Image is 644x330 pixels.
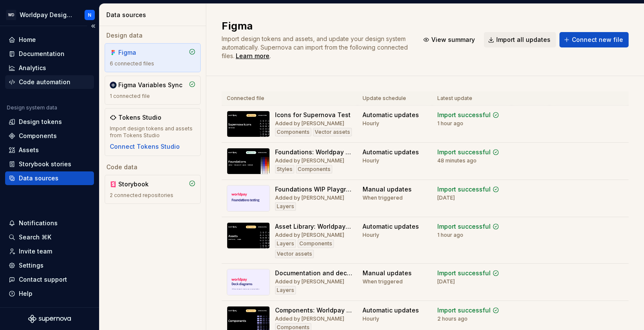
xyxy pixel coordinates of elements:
div: Added by [PERSON_NAME] [275,157,344,164]
div: Import successful [437,269,491,277]
div: Components [298,239,334,248]
button: Connect Tokens Studio [110,142,180,151]
div: Notifications [19,219,58,227]
div: Asset Library: Worldpay Design System [275,222,352,231]
div: 1 hour ago [437,120,463,127]
div: When triggered [363,194,403,201]
div: Assets [19,146,39,154]
div: When triggered [363,278,403,285]
div: Layers [275,239,296,248]
div: Vector assets [313,128,352,136]
div: Added by [PERSON_NAME] [275,278,344,285]
div: Figma Variables Sync [118,81,182,89]
div: Tokens Studio [118,113,161,122]
div: Analytics [19,64,46,72]
a: Invite team [5,245,94,258]
div: Code data [105,163,201,171]
div: Icons for Supernova Test [275,111,351,119]
a: Documentation [5,47,94,61]
button: Help [5,287,94,301]
div: Help [19,289,32,298]
div: Automatic updates [363,148,419,156]
div: Figma [118,48,159,57]
a: Components [5,129,94,143]
div: Storybook stories [19,160,71,168]
div: Design tokens [19,118,62,126]
th: Latest update [432,91,512,106]
a: Code automation [5,75,94,89]
div: Added by [PERSON_NAME] [275,232,344,239]
div: Foundations: Worldpay Design System [275,148,352,156]
button: Connect new file [559,32,629,47]
div: Import successful [437,222,491,231]
div: Layers [275,286,296,295]
a: Figma Variables Sync1 connected file [105,76,201,105]
div: Home [19,35,36,44]
a: Storybook stories [5,157,94,171]
div: Added by [PERSON_NAME] [275,120,344,127]
div: Components [296,165,332,174]
a: Design tokens [5,115,94,129]
div: Import successful [437,185,491,194]
div: Settings [19,261,44,270]
div: Components [19,132,57,140]
div: Added by [PERSON_NAME] [275,194,344,201]
th: Update schedule [357,91,432,106]
button: WDWorldpay Design SystemN [2,6,97,24]
div: Import successful [437,111,491,119]
div: 2 connected repositories [110,192,196,199]
div: 2 hours ago [437,315,468,322]
div: [DATE] [437,278,455,285]
a: Data sources [5,171,94,185]
h2: Figma [222,19,409,33]
span: View summary [431,35,475,44]
a: Tokens StudioImport design tokens and assets from Tokens StudioConnect Tokens Studio [105,108,201,156]
div: Contact support [19,275,67,284]
div: Documentation [19,50,64,58]
div: Data sources [19,174,59,183]
button: View summary [419,32,480,47]
div: Manual updates [363,185,412,194]
button: Notifications [5,216,94,230]
a: Learn more [236,52,269,60]
a: Settings [5,259,94,272]
div: Hourly [363,120,379,127]
th: Connected file [222,91,357,106]
div: Data sources [106,11,202,19]
div: Layers [275,202,296,211]
div: 48 minutes ago [437,157,477,164]
div: Components [275,128,311,136]
div: 1 connected file [110,93,196,100]
a: Figma6 connected files [105,43,201,72]
div: Automatic updates [363,222,419,231]
span: Import all updates [496,35,550,44]
div: Automatic updates [363,306,419,315]
div: Components: Worldpay Design System [275,306,352,315]
div: Automatic updates [363,111,419,119]
div: Vector assets [275,250,314,258]
div: Code automation [19,78,70,86]
a: Supernova Logo [28,315,71,323]
div: Import design tokens and assets from Tokens Studio [110,125,196,139]
div: Import successful [437,306,491,315]
span: . [234,53,271,59]
div: N [88,12,91,18]
div: Manual updates [363,269,412,277]
button: Import all updates [484,32,556,47]
div: Documentation and deck diagrams [275,269,352,277]
div: 1 hour ago [437,232,463,239]
span: Connect new file [572,35,623,44]
div: Search ⌘K [19,233,51,242]
div: Styles [275,165,294,174]
div: [DATE] [437,194,455,201]
div: Hourly [363,232,379,239]
div: Hourly [363,315,379,322]
a: Home [5,33,94,47]
span: Import design tokens and assets, and update your design system automatically. Supernova can impor... [222,35,410,59]
div: Invite team [19,247,52,256]
div: WD [6,10,16,20]
a: Analytics [5,61,94,75]
div: Foundations WIP Playground - Design [275,185,352,194]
